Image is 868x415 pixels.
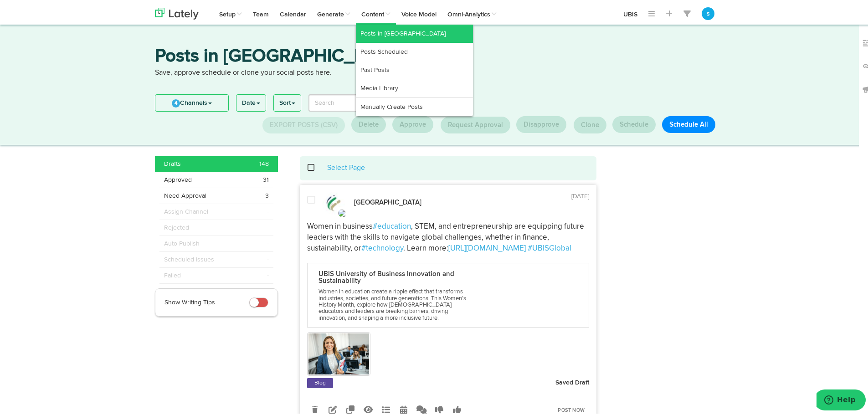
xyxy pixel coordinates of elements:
[571,191,589,198] time: [DATE]
[164,205,208,215] span: Assign Channel
[356,77,473,96] a: Media Library
[307,221,373,229] span: Women in business
[267,205,269,215] span: -
[356,96,473,114] a: Manually Create Posts
[351,114,386,131] button: Delete
[262,115,345,132] button: Export Posts (CSV)
[702,5,714,18] button: s
[516,114,566,131] button: Disapprove
[172,97,180,106] span: 4
[356,41,473,59] a: Posts Scheduled
[817,388,866,410] iframe: Opens a widget where you can find more information
[441,115,510,132] button: Request Approval
[155,66,720,77] p: Save, approve schedule or clone your social posts here.
[265,190,269,199] span: 3
[555,378,589,384] strong: Saved Draft
[354,197,421,204] strong: [GEOGRAPHIC_DATA]
[318,287,466,319] span: Women in education create a ripple effect that transforms industries, societies, and future gener...
[327,163,365,170] a: Select Page
[318,269,475,282] p: UBIS University of Business Innovation and Sustainability
[164,253,214,262] span: Scheduled Issues
[267,253,269,262] span: -
[164,269,181,278] span: Failed
[581,120,599,127] span: Clone
[164,190,206,199] span: Need Approval
[164,297,215,304] span: Show Writing Tips
[574,115,606,132] button: Clone
[155,93,228,109] a: 4Channels
[322,190,345,213] img: LSGxZeQS_normal.jpg
[392,114,433,131] button: Approve
[337,207,348,216] img: twitter-x.svg
[308,92,413,110] input: Search
[553,402,589,415] a: Post Now
[164,158,181,167] span: Drafts
[373,221,411,229] a: #education
[307,221,586,251] span: , STEM, and entrepreneurship are equipping future leaders with the skills to navigate global chal...
[274,93,301,109] a: Sort
[528,243,571,251] a: #UBISGlobal
[403,243,448,251] span: . Learn more:
[259,158,269,167] span: 148
[155,6,199,18] img: logo_lately_bg_light.svg
[361,243,403,251] a: #technology
[164,174,192,183] span: Approved
[448,120,503,127] span: Request Approval
[356,23,473,41] a: Posts in [GEOGRAPHIC_DATA]
[267,221,269,231] span: -
[164,221,189,231] span: Rejected
[267,237,269,246] span: -
[164,237,200,246] span: Auto Publish
[662,114,715,131] button: Schedule All
[236,93,266,109] a: Date
[263,174,269,183] span: 31
[612,114,656,131] button: Schedule
[267,269,269,278] span: -
[308,332,369,373] img: K2Q0UqMORsiBuVkuQYRP
[313,377,328,386] a: Blog
[448,243,526,251] a: [URL][DOMAIN_NAME]
[356,59,473,77] a: Past Posts
[155,46,720,66] h3: Posts in [GEOGRAPHIC_DATA]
